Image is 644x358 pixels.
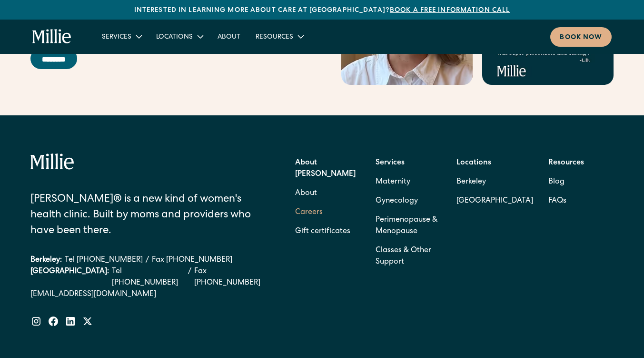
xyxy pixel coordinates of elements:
strong: Services [376,159,405,167]
div: / [146,255,149,266]
div: [GEOGRAPHIC_DATA]: [30,266,109,289]
div: Locations [156,32,193,42]
a: Blog [548,173,565,192]
div: Services [94,29,149,44]
a: Berkeley [456,173,533,192]
a: Book a free information call [390,7,510,14]
a: Classes & Other Support [376,241,441,272]
a: Perimenopause & Menopause [376,211,441,241]
a: About [210,29,248,44]
a: Gynecology [376,192,418,211]
a: FAQs [548,192,566,211]
a: home [32,29,71,44]
a: Book now [550,27,612,47]
a: Fax [PHONE_NUMBER] [194,266,269,289]
a: [GEOGRAPHIC_DATA] [456,192,533,211]
div: Services [102,32,131,42]
a: Careers [295,203,323,222]
div: [PERSON_NAME]® is a new kind of women's health clinic. Built by moms and providers who have been ... [30,192,255,239]
strong: Locations [456,159,491,167]
strong: About [PERSON_NAME] [295,159,356,178]
a: Tel [PHONE_NUMBER] [65,255,143,266]
a: [EMAIL_ADDRESS][DOMAIN_NAME] [30,289,269,300]
strong: Resources [548,159,584,167]
div: Locations [149,29,210,44]
div: Resources [248,29,310,44]
a: About [295,184,317,203]
a: Tel [PHONE_NUMBER] [112,266,185,289]
div: Berkeley: [30,255,62,266]
div: Book now [560,33,602,43]
a: Maternity [376,173,410,192]
div: / [188,266,191,289]
a: Fax [PHONE_NUMBER] [152,255,232,266]
div: Resources [256,32,293,42]
a: Gift certificates [295,222,350,241]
